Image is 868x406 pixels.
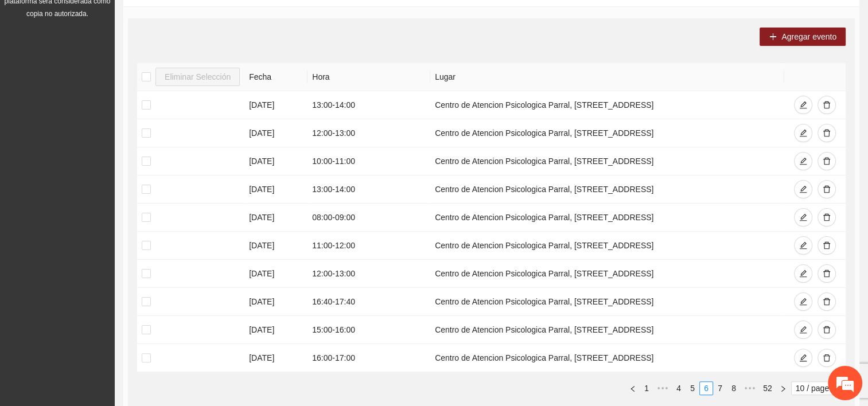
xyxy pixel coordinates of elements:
[794,264,812,283] button: edit
[794,96,812,114] button: edit
[626,381,640,395] li: Previous Page
[653,381,672,395] li: Previous 5 Pages
[794,208,812,227] button: edit
[308,344,430,372] td: 16:00 - 17:00
[818,180,836,198] button: delete
[796,382,841,395] span: 10 / page
[727,382,740,395] a: 8
[629,385,636,392] span: left
[818,349,836,367] button: delete
[60,58,193,73] div: Chatee con nosotros ahora
[794,124,812,142] button: edit
[686,381,699,395] li: 5
[823,185,831,194] span: delete
[727,381,741,395] li: 8
[799,298,807,307] span: edit
[244,175,308,204] td: [DATE]
[686,382,699,395] a: 5
[244,260,308,288] td: [DATE]
[430,119,784,147] td: Centro de Atencion Psicologica Parral, [STREET_ADDRESS]
[794,236,812,255] button: edit
[430,175,784,204] td: Centro de Atencion Psicologica Parral, [STREET_ADDRESS]
[430,344,784,372] td: Centro de Atencion Psicologica Parral, [STREET_ADDRESS]
[799,157,807,166] span: edit
[823,129,831,138] span: delete
[430,63,784,91] th: Lugar
[640,381,653,395] li: 1
[244,232,308,260] td: [DATE]
[308,91,430,119] td: 13:00 - 14:00
[823,157,831,166] span: delete
[818,152,836,170] button: delete
[308,147,430,175] td: 10:00 - 11:00
[799,270,807,279] span: edit
[794,152,812,170] button: edit
[640,382,653,395] a: 1
[244,316,308,344] td: [DATE]
[672,382,685,395] a: 4
[244,344,308,372] td: [DATE]
[430,260,784,288] td: Centro de Atencion Psicologica Parral, [STREET_ADDRESS]
[818,264,836,283] button: delete
[799,241,807,251] span: edit
[781,30,836,43] span: Agregar evento
[776,381,790,395] button: right
[308,63,430,91] th: Hora
[794,321,812,339] button: edit
[155,68,240,86] button: Eliminar Selección
[430,288,784,316] td: Centro de Atencion Psicologica Parral, [STREET_ADDRESS]
[67,135,158,251] span: Estamos en línea.
[776,381,790,395] li: Next Page
[741,381,759,395] span: •••
[244,204,308,232] td: [DATE]
[794,180,812,198] button: edit
[714,382,726,395] a: 7
[799,354,807,363] span: edit
[672,381,686,395] li: 4
[308,260,430,288] td: 12:00 - 13:00
[430,91,784,119] td: Centro de Atencion Psicologica Parral, [STREET_ADDRESS]
[308,316,430,344] td: 15:00 - 16:00
[626,381,640,395] button: left
[818,208,836,227] button: delete
[823,326,831,335] span: delete
[430,204,784,232] td: Centro de Atencion Psicologica Parral, [STREET_ADDRESS]
[430,316,784,344] td: Centro de Atencion Psicologica Parral, [STREET_ADDRESS]
[700,382,713,395] a: 6
[799,185,807,194] span: edit
[823,270,831,279] span: delete
[308,119,430,147] td: 12:00 - 13:00
[823,354,831,363] span: delete
[823,298,831,307] span: delete
[244,147,308,175] td: [DATE]
[6,278,219,318] textarea: Escriba su mensaje y pulse “Intro”
[818,96,836,114] button: delete
[308,175,430,204] td: 13:00 - 14:00
[244,288,308,316] td: [DATE]
[818,236,836,255] button: delete
[244,63,308,91] th: Fecha
[188,6,216,33] div: Minimizar ventana de chat en vivo
[794,349,812,367] button: edit
[791,381,846,395] div: Page Size
[308,288,430,316] td: 16:40 - 17:40
[759,381,776,395] li: 52
[799,326,807,335] span: edit
[699,381,713,395] li: 6
[818,124,836,142] button: delete
[823,213,831,222] span: delete
[799,101,807,110] span: edit
[713,381,727,395] li: 7
[430,232,784,260] td: Centro de Atencion Psicologica Parral, [STREET_ADDRESS]
[769,33,777,42] span: plus
[308,232,430,260] td: 11:00 - 12:00
[741,381,759,395] li: Next 5 Pages
[780,385,787,392] span: right
[823,241,831,251] span: delete
[794,292,812,311] button: edit
[823,101,831,110] span: delete
[818,292,836,311] button: delete
[760,28,846,46] button: plusAgregar evento
[244,119,308,147] td: [DATE]
[799,213,807,222] span: edit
